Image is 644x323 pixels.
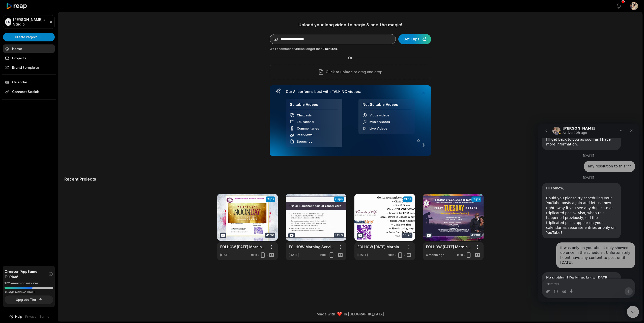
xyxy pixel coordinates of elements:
a: FOLHOW Morning Service "Get In Line For Your Money Miracle" [PERSON_NAME] 17:24-27 | [DATE] [289,244,335,250]
span: Interviews [297,133,313,137]
span: Connect Socials [3,87,55,96]
span: Live Videos [370,127,387,130]
p: [PERSON_NAME]'s Studio [13,17,47,27]
span: Chatcasts [297,113,312,117]
a: FOLHOW [DATE] Morning Service [DATE] [357,244,404,250]
div: FS [5,18,11,26]
a: FOLHOW [DATE] Morning Service [DATE] [426,244,472,250]
h4: Not Suitable Videos [362,102,411,110]
span: Speeches [297,140,312,143]
a: Terms [39,314,49,319]
span: Commentaries [297,127,319,130]
a: Home [3,44,55,53]
h3: Our AI performs best with TALKING videos: [286,89,415,94]
span: Music Videos [370,120,390,124]
span: Vlogs videos [370,113,389,117]
div: Made with in [GEOGRAPHIC_DATA] [63,311,638,317]
h4: Suitable Videos [290,102,338,110]
iframe: Intercom live chat [627,306,639,318]
span: Click to upload [326,69,353,75]
button: Help [9,314,22,319]
span: Or [344,55,356,61]
a: Brand template [3,63,55,71]
div: We recommend videos longer than . [270,47,431,51]
button: Get Clips [398,34,431,44]
iframe: Intercom live chat [538,124,639,302]
span: Creator (AppSumo T1) Plan! [5,269,48,279]
div: 172 remaining minutes [5,281,53,286]
h2: Recent Projects [64,177,96,182]
a: Privacy [25,314,36,319]
a: Calendar [3,78,55,86]
button: Upgrade Tier [5,295,53,304]
p: or drag and drop [353,69,382,75]
div: *Usage resets on [DATE] [5,290,53,294]
span: Educational [297,120,314,124]
button: Create Project [3,33,55,41]
h1: Upload your long video to begin & see the magic! [270,22,431,28]
a: Projects [3,54,55,62]
img: heart emoji [337,312,342,316]
span: Help [15,314,22,319]
a: FOLHOW [DATE] Morning Service [DATE] [220,244,267,250]
span: 2 minutes [322,47,337,51]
